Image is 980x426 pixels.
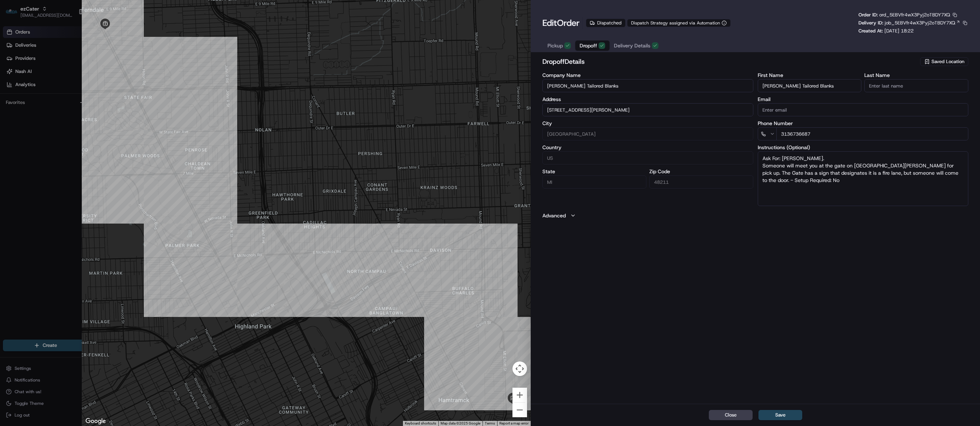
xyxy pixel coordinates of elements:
[542,169,646,174] label: State
[614,42,650,49] span: Delivery Details
[547,42,563,49] span: Pickup
[7,70,20,83] img: 1736555255976-a54dd68f-1ca7-489b-9aae-adbdc363a1c4
[62,107,68,113] div: 💻
[864,73,968,78] label: Last Name
[758,410,802,420] button: Save
[709,410,753,420] button: Close
[84,417,108,426] a: Open this area in Google Maps (opens a new window)
[631,20,720,26] span: Dispatch Strategy assigned via Automation
[69,106,117,113] span: API Documentation
[649,175,753,189] input: Enter zip code
[512,388,527,402] button: Zoom in
[7,107,13,113] div: 📗
[4,103,59,116] a: 📗Knowledge Base
[858,12,950,18] p: Order ID:
[776,127,968,140] input: Enter phone number
[758,73,862,78] label: First Name
[7,30,133,41] p: Welcome 👋
[580,42,597,49] span: Dropoff
[59,103,120,116] a: 💻API Documentation
[920,57,968,67] button: Saved Location
[15,106,56,113] span: Knowledge Base
[512,361,527,376] button: Map camera controls
[542,212,566,219] label: Advanced
[7,8,22,22] img: Nash
[512,403,527,417] button: Zoom out
[84,417,108,426] img: Google
[542,212,968,219] button: Advanced
[758,145,968,150] label: Instructions (Optional)
[499,421,529,425] a: Report a map error
[879,12,950,18] span: ord_5EBVfr4wX3Pyj2oTBDY7XQ
[586,19,626,27] div: Dispatched
[441,421,480,425] span: Map data ©2025 Google
[557,17,580,29] span: Order
[73,124,88,129] span: Pylon
[858,28,914,34] p: Created At:
[758,103,968,116] input: Enter email
[485,421,495,425] a: Terms (opens in new tab)
[758,121,968,126] label: Phone Number
[51,124,88,129] a: Powered byPylon
[542,103,753,116] input: 8650 Mt Elliott St, Detroit, MI 48211, USA
[885,20,960,26] a: job_5EBVfr4wX3Pyj2oTBDY7XQ
[627,19,731,27] button: Dispatch Strategy assigned via Automation
[542,151,753,164] input: Enter country
[864,79,968,92] input: Enter last name
[649,169,753,174] label: Zip Code
[931,58,964,65] span: Saved Location
[25,70,120,77] div: Start new chat
[542,97,753,102] label: Address
[858,20,968,26] div: Delivery ID:
[542,57,919,67] h2: dropoff Details
[25,77,92,83] div: We're available if you need us!
[884,28,914,34] span: [DATE] 18:22
[542,79,753,92] input: Enter company name
[542,145,753,150] label: Country
[885,20,955,26] span: job_5EBVfr4wX3Pyj2oTBDY7XQ
[758,151,968,206] textarea: Ask For: [PERSON_NAME]. Someone will meet you at the gate on [GEOGRAPHIC_DATA][PERSON_NAME] for p...
[542,127,753,140] input: Enter city
[542,175,646,189] input: Enter state
[758,97,968,102] label: Email
[542,17,580,29] h1: Edit
[542,121,753,126] label: City
[405,421,436,426] button: Keyboard shortcuts
[19,47,120,55] input: Clear
[124,72,133,81] button: Start new chat
[758,79,862,92] input: Enter first name
[542,73,753,78] label: Company Name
